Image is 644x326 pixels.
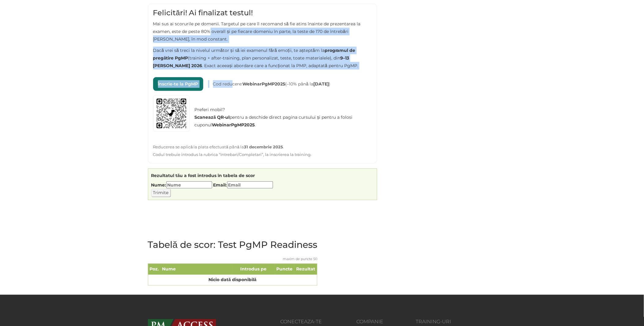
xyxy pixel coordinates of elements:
[153,143,372,151] li: Reducerea se aplică la plata efectuată până la .
[356,319,407,325] h3: Companie
[294,264,317,275] th: Rezultat
[148,240,318,250] h2: Tabelă de scor: Test PgMP Readiness
[237,319,322,325] h3: Conecteaza-te
[232,264,275,275] th: Introdus pe
[151,173,255,178] span: Rezultatul tău a fost introdus în tabela de scor
[153,48,355,61] strong: programul de pregătire PgMP
[153,9,372,17] h3: Felicitări! Ai finalizat testul!
[416,319,496,325] h3: Training-uri
[153,95,190,132] img: QR către pagina de curs PgMP
[153,151,372,158] li: Codul trebuie introdus la rubrica “Intrebari/Completari”, la inscrierea la training.
[313,81,329,87] strong: [DATE]
[153,47,372,70] p: Dacă vrei să treci la nivelul următor și să iei examenul fără emoții, te așteptăm la (training + ...
[212,122,255,128] strong: WebinarPgMP2025
[153,20,372,43] p: Mai sus ai scorurile pe domenii. Targetul pe care îl recomand să fie atins înainte de prezentarea...
[213,80,331,88] span: Cod reducere: (–10% până la )
[161,264,232,275] th: Nume
[243,81,285,87] strong: WebinarPgMP2025
[244,144,283,149] strong: 31 decembrie 2025
[153,55,349,68] strong: 9–13 [PERSON_NAME] 2026
[275,264,294,275] th: Puncte
[195,106,354,129] p: Preferi mobil? pentru a deschide direct pagina cursului și pentru a folosi cuponul .
[148,275,317,286] td: Nicio dată disponibilă
[153,77,203,91] a: Înscrie-te la PgMP
[166,181,212,189] input: Nume:
[195,114,230,120] strong: Scanează QR-ul
[148,253,318,264] caption: maxim de puncte 50
[148,264,161,275] th: Poz.
[151,182,213,188] label: Nume:
[213,182,273,188] label: Email:
[151,189,171,197] input: Trimite
[227,181,273,189] input: Email:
